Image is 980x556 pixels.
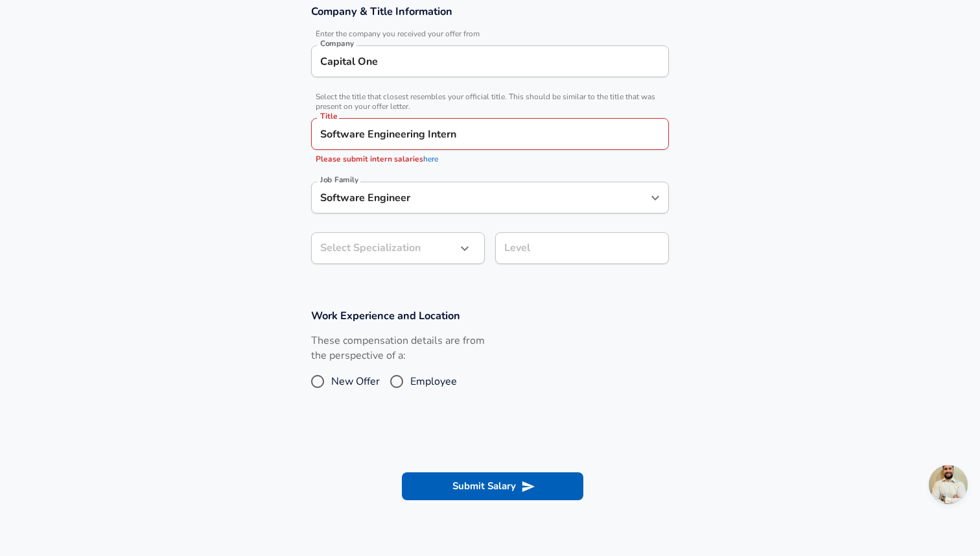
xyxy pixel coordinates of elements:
[646,189,664,207] button: Open
[317,187,644,208] input: Software Engineer
[311,29,669,39] span: Enter the company you received your offer from
[311,308,669,323] h3: Work Experience and Location
[501,238,663,258] input: L3
[320,112,337,120] label: Title
[316,154,423,164] span: Please submit intern salaries
[410,374,457,389] span: Employee
[311,333,485,363] label: These compensation details are from the perspective of a:
[331,374,380,389] span: New Offer
[402,472,583,500] button: Submit Salary
[311,92,669,112] span: Select the title that closest resembles your official title. This should be similar to the title ...
[317,51,663,71] input: Google
[317,124,663,144] input: Software Engineer
[423,154,438,164] a: here
[311,4,669,19] h3: Company & Title Information
[320,176,358,184] label: Job Family
[929,465,968,504] div: Open chat
[320,40,354,47] label: Company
